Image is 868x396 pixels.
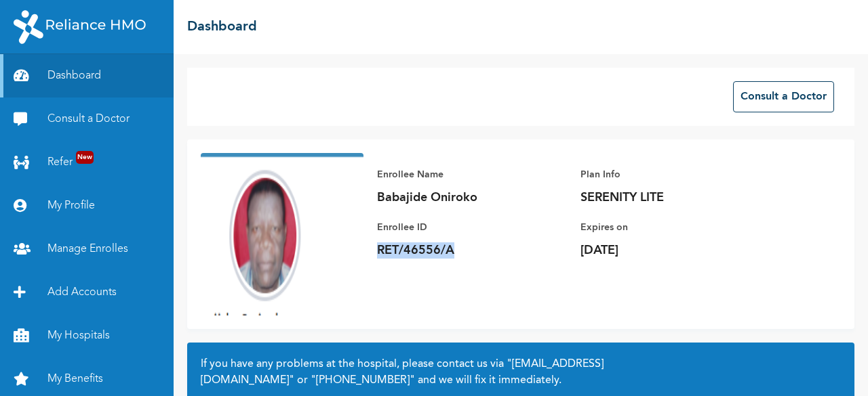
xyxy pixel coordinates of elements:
p: [DATE] [580,242,770,259]
p: RET/46556/A [377,242,567,259]
button: Consult a Doctor [733,81,834,112]
img: Enrollee [201,153,363,315]
a: "[PHONE_NUMBER]" [311,375,415,386]
p: Expires on [580,219,770,236]
p: SERENITY LITE [580,190,770,206]
p: Enrollee ID [377,219,567,236]
span: New [76,151,94,164]
p: Babajide Oniroko [377,190,567,206]
p: Plan Info [580,167,770,183]
p: Enrollee Name [377,167,567,183]
img: RelianceHMO's Logo [14,10,146,44]
h2: If you have any problems at the hospital, please contact us via or and we will fix it immediately. [201,356,841,389]
h2: Dashboard [187,17,257,37]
